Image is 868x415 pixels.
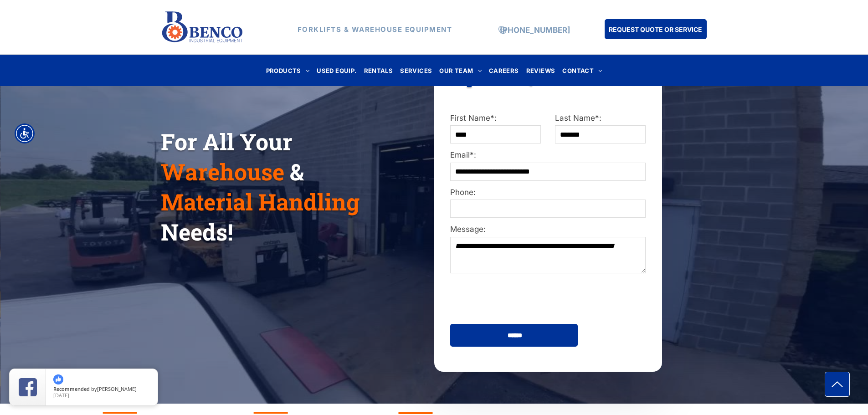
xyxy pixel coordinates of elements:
span: [DATE] [53,392,69,399]
label: Phone: [450,187,645,199]
img: Review Rating [19,378,37,396]
span: Request a Quote or Service! [443,67,650,88]
a: PRODUCTS [262,64,313,77]
label: Email*: [450,149,645,161]
img: thumbs up icon [53,374,63,384]
span: Warehouse [161,157,284,187]
a: USED EQUIP. [313,64,360,77]
iframe: reCAPTCHA [450,279,589,315]
span: by [53,386,150,393]
a: CONTACT [559,64,606,77]
a: REQUEST QUOTE OR SERVICE [605,19,707,39]
a: OUR TEAM [436,64,485,77]
label: First Name*: [450,113,540,124]
label: Last Name*: [555,113,645,124]
span: Recommended [53,385,90,392]
a: SERVICES [396,64,436,77]
div: Accessibility Menu [15,123,35,143]
span: Needs! [161,217,233,247]
label: Message: [450,224,645,236]
span: REQUEST QUOTE OR SERVICE [609,21,702,38]
a: CAREERS [485,64,523,77]
span: & [290,157,304,187]
a: REVIEWS [523,64,559,77]
strong: FORKLIFTS & WAREHOUSE EQUIPMENT [298,25,452,34]
span: For All Your [161,127,293,157]
a: RENTALS [360,64,397,77]
a: [PHONE_NUMBER] [500,26,570,35]
span: Material Handling [161,187,360,217]
span: [PERSON_NAME] [97,385,137,392]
